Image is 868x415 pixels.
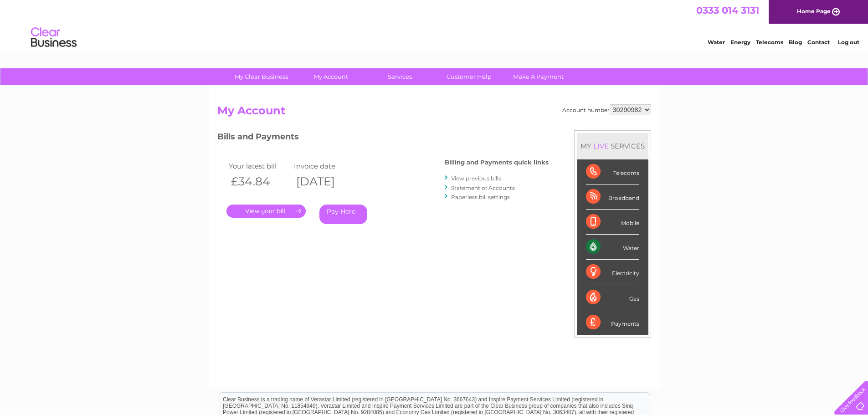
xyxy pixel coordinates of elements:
[807,39,830,46] a: Contact
[431,68,507,85] a: Customer Help
[838,39,859,46] a: Log out
[562,104,651,115] div: Account number
[292,172,357,191] th: [DATE]
[586,159,639,184] div: Telecoms
[362,68,437,85] a: Services
[217,130,549,146] h3: Bills and Payments
[226,172,292,191] th: £34.84
[730,39,750,46] a: Energy
[445,159,549,166] h4: Billing and Payments quick links
[696,5,759,16] a: 0333 014 3131
[586,260,639,285] div: Electricity
[451,184,515,191] a: Statement of Accounts
[756,39,783,46] a: Telecoms
[708,39,725,46] a: Water
[586,210,639,235] div: Mobile
[226,205,306,218] a: .
[292,160,357,172] td: Invoice date
[577,133,648,159] div: MY SERVICES
[293,68,368,85] a: My Account
[591,142,611,150] div: LIVE
[451,194,510,200] a: Paperless bill settings
[217,104,651,122] h2: My Account
[501,68,576,85] a: Make A Payment
[224,68,299,85] a: My Clear Business
[219,5,650,44] div: Clear Business is a trading name of Verastar Limited (registered in [GEOGRAPHIC_DATA] No. 3667643...
[31,24,77,51] img: logo.png
[586,310,639,335] div: Payments
[586,184,639,210] div: Broadband
[451,175,501,182] a: View previous bills
[586,285,639,310] div: Gas
[789,39,802,46] a: Blog
[319,205,367,224] a: Pay Here
[586,235,639,260] div: Water
[226,160,292,172] td: Your latest bill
